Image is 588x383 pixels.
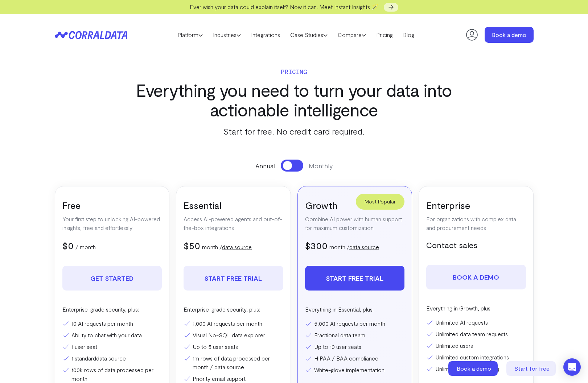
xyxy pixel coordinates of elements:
[62,366,162,383] li: 100k rows of data processed per month
[184,266,283,291] a: Start free trial
[62,305,162,314] p: Enterprise-grade security, plus:
[426,330,526,338] li: Unlimited data team requests
[285,29,333,40] a: Case Studies
[426,318,526,327] li: Unlimited AI requests
[426,239,526,250] h5: Contact sales
[62,266,162,291] a: Get Started
[305,305,405,314] p: Everything in Essential, plus:
[184,199,283,211] h3: Essential
[329,243,379,251] p: month /
[305,331,405,339] li: Fractional data team
[333,29,371,40] a: Compare
[62,199,162,211] h3: Free
[246,29,285,40] a: Integrations
[184,215,283,232] p: Access AI-powered agents and out-of-the-box integrations
[96,355,126,362] a: data source
[190,3,379,10] span: Ever wish your data could explain itself? Now it can. Meet Instant Insights 🪄
[75,243,96,251] p: / month
[305,366,405,374] li: White-glove implementation
[448,361,499,376] a: Book a demo
[563,358,581,376] div: Open Intercom Messenger
[305,199,405,211] h3: Growth
[62,331,162,339] li: Ability to chat with your data
[485,27,534,43] a: Book a demo
[305,342,405,351] li: Up to 10 user seats
[305,354,405,363] li: HIPAA / BAA compliance
[457,365,491,372] span: Book a demo
[426,265,526,289] a: Book a demo
[349,243,379,250] a: data source
[62,342,162,351] li: 1 user seat
[309,161,333,170] span: Monthly
[305,240,328,251] span: $300
[398,29,419,40] a: Blog
[371,29,398,40] a: Pricing
[184,342,283,351] li: Up to 5 user seats
[184,354,283,371] li: 1m rows of data processed per month / data source
[305,319,405,328] li: 5,000 AI requests per month
[222,243,252,250] a: data source
[125,66,463,77] p: Pricing
[62,215,162,232] p: Your first step to unlocking AI-powered insights, free and effortlessly
[184,319,283,328] li: 1,000 AI requests per month
[184,305,283,314] p: Enterprise-grade security, plus:
[208,29,246,40] a: Industries
[184,374,283,383] li: Priority email support
[426,304,526,313] p: Everything in Growth, plus:
[356,194,404,210] div: Most Popular
[514,365,550,372] span: Start for free
[172,29,208,40] a: Platform
[125,80,463,119] h3: Everything you need to turn your data into actionable intelligence
[125,125,463,138] p: Start for free. No credit card required.
[426,341,526,350] li: Unlimited users
[184,331,283,339] li: Visual No-SQL data explorer
[426,199,526,211] h3: Enterprise
[426,365,526,373] li: Unlimited data processing
[305,266,405,291] a: Start free trial
[305,215,405,232] p: Combine AI power with human support for maximum customization
[62,240,74,251] span: $0
[426,353,526,362] li: Unlimited custom integrations
[62,319,162,328] li: 10 AI requests per month
[202,243,252,251] p: month /
[506,361,557,376] a: Start for free
[255,161,275,170] span: Annual
[184,240,200,251] span: $50
[426,215,526,232] p: For organizations with complex data and procurement needs
[62,354,162,363] li: 1 standard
